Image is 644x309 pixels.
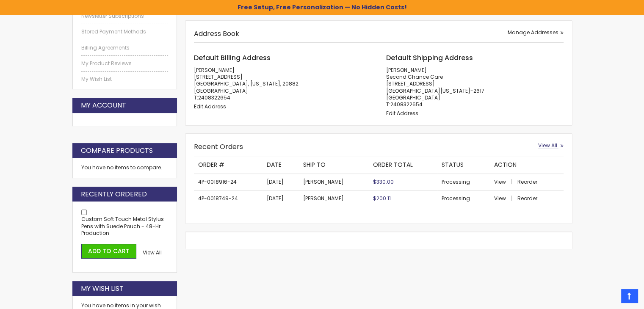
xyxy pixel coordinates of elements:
div: You have no items to compare. [72,158,177,178]
span: View [494,195,506,202]
td: [PERSON_NAME] [299,174,369,190]
a: View All [143,249,162,256]
td: 4P-0018916-24 [194,174,263,190]
strong: Recent Orders [194,142,243,152]
span: View All [143,249,162,256]
address: [PERSON_NAME] [STREET_ADDRESS] [GEOGRAPHIC_DATA], [US_STATE], 20882 [GEOGRAPHIC_DATA] T: [194,67,371,101]
span: Manage Addresses [508,29,558,36]
th: Ship To [299,156,369,174]
address: [PERSON_NAME] Second Chance Care [STREET_ADDRESS] [GEOGRAPHIC_DATA][US_STATE]-2617 [GEOGRAPHIC_DA... [386,67,564,108]
span: Add to Cart [88,247,130,255]
span: View All [538,142,557,149]
a: View [494,178,516,185]
td: [DATE] [263,174,299,190]
strong: My Wish List [81,284,124,293]
a: 2408322654 [198,94,230,101]
td: [DATE] [263,190,299,207]
iframe: Google Customer Reviews [574,286,644,309]
span: View [494,178,506,185]
strong: My Account [81,101,126,110]
a: Edit Address [194,103,226,110]
span: $330.00 [373,178,394,185]
span: Default Billing Address [194,53,271,63]
th: Order # [194,156,263,174]
a: Reorder [517,195,537,202]
strong: Compare Products [81,146,153,155]
a: 2408322654 [390,101,423,108]
a: Billing Agreements [81,44,169,51]
a: View [494,195,516,202]
a: My Product Reviews [81,60,169,67]
strong: Address Book [194,29,239,39]
strong: Recently Ordered [81,190,147,199]
a: View All [538,142,564,149]
a: Newsletter Subscriptions [81,13,169,19]
a: My Wish List [81,76,169,83]
td: 4P-0018749-24 [194,190,263,207]
a: Manage Addresses [508,29,564,36]
a: Edit Address [386,110,418,117]
th: Action [490,156,564,174]
th: Status [437,156,490,174]
span: $200.11 [373,195,391,202]
span: Default Shipping Address [386,53,473,63]
th: Date [263,156,299,174]
td: Processing [437,190,490,207]
a: Reorder [517,178,537,185]
th: Order Total [369,156,437,174]
a: Custom Soft Touch Metal Stylus Pens with Suede Pouch - 48-Hr Production [81,215,164,236]
td: [PERSON_NAME] [299,190,369,207]
button: Add to Cart [81,244,136,259]
td: Processing [437,174,490,190]
a: Stored Payment Methods [81,28,169,35]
